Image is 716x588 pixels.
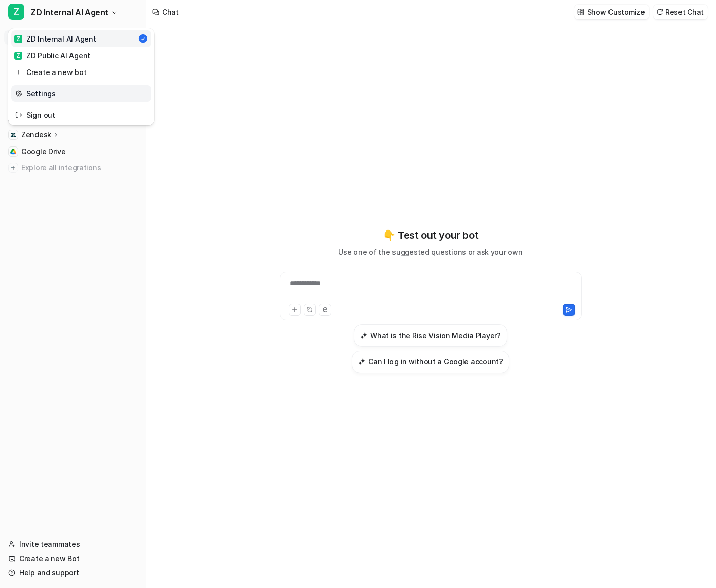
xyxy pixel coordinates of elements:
[30,5,109,19] span: ZD Internal AI Agent
[15,109,22,120] img: reset
[14,50,90,61] div: ZD Public AI Agent
[11,85,151,102] a: Settings
[11,106,151,123] a: Sign out
[8,4,24,20] span: Z
[15,88,22,99] img: reset
[14,35,22,43] span: Z
[15,67,22,78] img: reset
[11,64,151,81] a: Create a new bot
[8,28,154,125] div: ZZD Internal AI Agent
[14,52,22,60] span: Z
[14,33,96,44] div: ZD Internal AI Agent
